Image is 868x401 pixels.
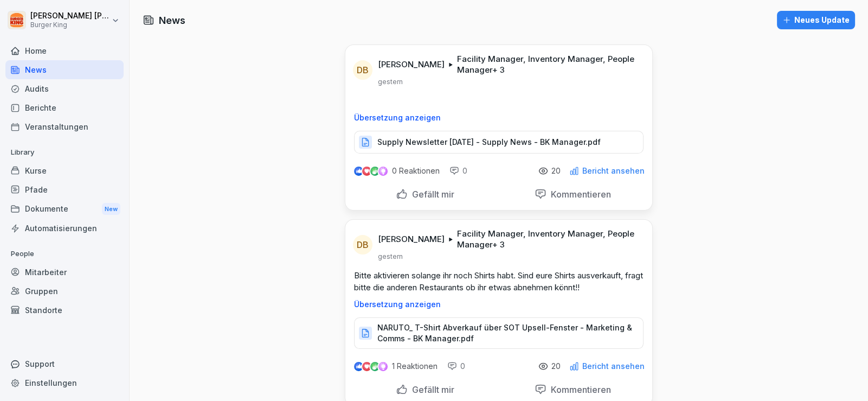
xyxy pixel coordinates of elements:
div: New [102,203,120,215]
div: 0 [447,361,465,372]
p: 1 Reaktionen [392,362,438,371]
a: Automatisierungen [5,219,124,238]
div: Support [5,354,124,373]
div: DB [353,235,372,254]
p: gestern [378,252,403,261]
img: celebrate [370,167,380,176]
p: Übersetzung anzeigen [354,300,644,309]
button: Neues Update [777,11,855,29]
p: Kommentieren [546,384,611,395]
p: 0 Reaktionen [392,167,440,175]
img: like [355,167,363,175]
p: Facility Manager, Inventory Manager, People Manager + 3 [457,228,639,250]
p: Kommentieren [546,189,611,200]
img: like [355,362,363,371]
p: Facility Manager, Inventory Manager, People Manager + 3 [457,54,639,75]
a: Supply Newsletter [DATE] - Supply News - BK Manager.pdf [354,140,644,151]
p: Gefällt mir [408,384,454,395]
div: Dokumente [5,199,124,219]
a: Einstellungen [5,373,124,392]
a: Standorte [5,301,124,320]
div: Neues Update [782,14,850,26]
a: Gruppen [5,282,124,301]
p: [PERSON_NAME] [378,59,445,70]
p: Bericht ansehen [582,167,645,175]
p: Burger King [30,21,110,29]
div: DB [353,60,372,80]
p: [PERSON_NAME] [378,234,445,245]
a: Berichte [5,98,124,117]
a: Home [5,41,124,60]
p: Gefällt mir [408,189,454,200]
img: love [363,362,371,371]
a: DokumenteNew [5,199,124,219]
p: Übersetzung anzeigen [354,113,644,122]
img: love [363,167,371,175]
p: 20 [551,362,561,371]
p: Bericht ansehen [582,362,645,371]
a: Mitarbeiter [5,263,124,282]
a: NARUTO_ T-Shirt Abverkauf über SOT Upsell-Fenster - Marketing & Comms - BK Manager.pdf [354,331,644,342]
p: Library [5,144,124,161]
img: inspiring [378,361,388,371]
p: NARUTO_ T-Shirt Abverkauf über SOT Upsell-Fenster - Marketing & Comms - BK Manager.pdf [377,322,632,344]
p: People [5,245,124,263]
p: 20 [551,167,561,175]
p: Bitte aktivieren solange ihr noch Shirts habt. Sind eure Shirts ausverkauft, fragt bitte die ande... [354,270,644,294]
p: [PERSON_NAME] [PERSON_NAME] [30,11,110,21]
p: Supply Newsletter [DATE] - Supply News - BK Manager.pdf [377,137,601,148]
a: Veranstaltungen [5,117,124,136]
p: gestern [378,78,403,86]
a: Audits [5,79,124,98]
a: Pfade [5,180,124,199]
a: News [5,60,124,79]
a: Kurse [5,161,124,180]
h1: News [159,13,185,28]
img: inspiring [378,166,388,176]
img: celebrate [370,362,380,371]
div: 0 [449,166,467,176]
